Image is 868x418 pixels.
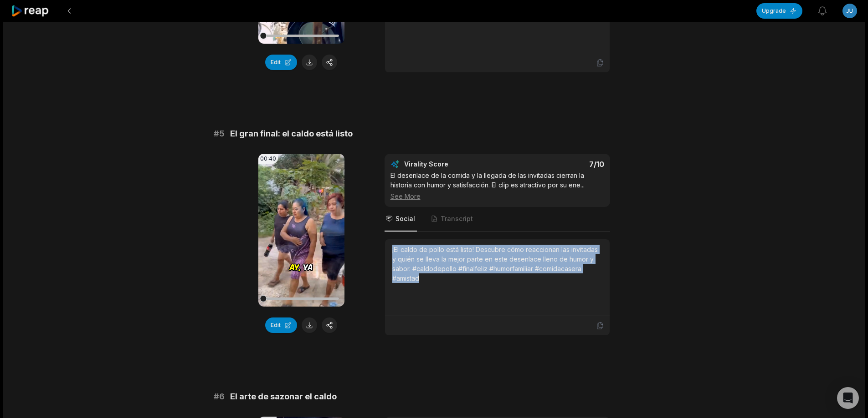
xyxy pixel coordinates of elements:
[258,154,344,307] video: Your browser does not support mp4 format.
[506,160,604,169] div: 7 /10
[390,191,604,201] div: See More
[756,3,802,19] button: Upgrade
[230,127,353,140] span: El gran final: el caldo está listo
[230,390,337,403] span: El arte de sazonar el caldo
[214,127,225,140] span: # 5
[392,245,602,283] div: ¡El caldo de pollo está listo! Descubre cómo reaccionan las invitadas y quién se lleva la mejor p...
[837,387,859,409] div: Open Intercom Messenger
[390,171,604,201] div: El desenlace de la comida y la llegada de las invitadas cierran la historia con humor y satisfacc...
[265,55,297,70] button: Edit
[441,214,473,223] span: Transcript
[385,207,610,232] nav: Tabs
[214,390,225,403] span: # 6
[404,160,502,169] div: Virality Score
[395,214,415,223] span: Social
[265,317,297,333] button: Edit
